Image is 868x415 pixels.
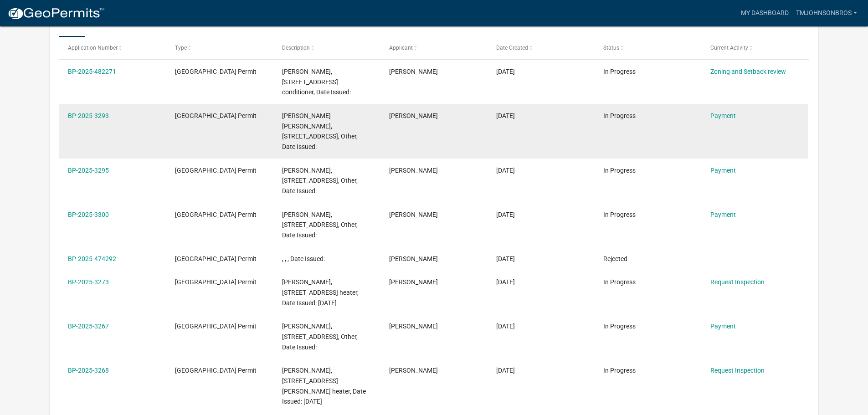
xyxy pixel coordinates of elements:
a: My Dashboard [737,5,792,22]
span: 09/22/2025 [496,68,515,75]
span: In Progress [603,112,636,119]
span: Isanti County Building Permit [175,112,257,119]
a: BP-2025-3268 [68,367,109,374]
span: Ashley Schultz [389,323,438,330]
span: Isanti County Building Permit [175,68,257,75]
span: BRADLEY C ANDERSON, 1176 290TH AVE NW, Other, Date Issued: [282,167,358,195]
span: Ashley Schultz [389,255,438,262]
datatable-header-cell: Date Created [488,37,595,59]
span: In Progress [603,167,636,174]
span: 09/10/2025 [496,211,515,218]
a: Request Inspection [710,367,765,374]
span: 08/20/2025 [496,323,515,330]
datatable-header-cell: Application Number [59,37,166,59]
span: In Progress [603,323,636,330]
span: 09/05/2025 [496,255,515,262]
span: Description [282,45,310,51]
span: Application Number [68,45,118,51]
span: Status [603,45,619,51]
span: Ashley Schultz [389,68,438,75]
span: 09/15/2025 [496,167,515,174]
a: Zoning and Setback review [710,68,786,75]
a: BP-2025-482271 [68,68,116,75]
span: Applicant [389,45,413,51]
datatable-header-cell: Type [166,37,273,59]
span: JOSHUA NIGBOR, 27905 VASSAR ST NE, Air conditioner, Date Issued: [282,68,351,96]
datatable-header-cell: Applicant [380,37,488,59]
a: Payment [710,323,736,330]
a: BP-2025-3273 [68,278,109,286]
span: Ashley Schultz [389,278,438,286]
a: BP-2025-3293 [68,112,109,119]
a: Payment [710,211,736,218]
span: Isanti County Building Permit [175,211,257,218]
span: In Progress [603,68,636,75]
a: BP-2025-3300 [68,211,109,218]
a: BP-2025-3295 [68,167,109,174]
span: Isanti County Building Permit [175,255,257,262]
span: Ashley Schultz [389,167,438,174]
a: Request Inspection [710,278,765,286]
span: ROBERT KONEN, 35341 PALISADE DR NE, Water heater, Date Issued: 09/09/2025 [282,367,366,405]
span: Ashley Schultz [389,112,438,119]
datatable-header-cell: Status [594,37,701,59]
span: Ashley Schultz [389,367,438,374]
a: BP-2025-474292 [68,255,116,262]
span: , , , Date Issued: [282,255,325,262]
span: 09/15/2025 [496,112,515,119]
span: ROGER R WILSON, 6150 COUNTY ROAD 5 NE, Water heater, Date Issued: 09/11/2025 [282,278,359,307]
a: Payment [710,167,736,174]
span: In Progress [603,211,636,218]
span: In Progress [603,367,636,374]
span: Isanti County Building Permit [175,278,257,286]
a: Payment [710,112,736,119]
span: Isanti County Building Permit [175,167,257,174]
span: Rejected [603,255,627,262]
span: THOMAS J CLARK, 2514 320TH LN NE, Other, Date Issued: [282,211,358,239]
datatable-header-cell: Description [273,37,380,59]
datatable-header-cell: Current Activity [701,37,808,59]
span: 08/28/2025 [496,278,515,286]
span: Isanti County Building Permit [175,367,257,374]
span: Date Created [496,45,528,51]
span: Ashley Schultz [389,211,438,218]
span: Type [175,45,187,51]
a: TMJohnsonBros [792,5,861,22]
span: THOMAS WOLCYN, 4542 HIGHWAY 95 NW, Other, Date Issued: [282,323,358,351]
span: In Progress [603,278,636,286]
span: Current Activity [710,45,748,51]
a: BP-2025-3267 [68,323,109,330]
span: Isanti County Building Permit [175,323,257,330]
span: RAY J NELSON, 5447 HIGHWAY 95 NE, Other, Date Issued: [282,112,358,150]
span: 08/20/2025 [496,367,515,374]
